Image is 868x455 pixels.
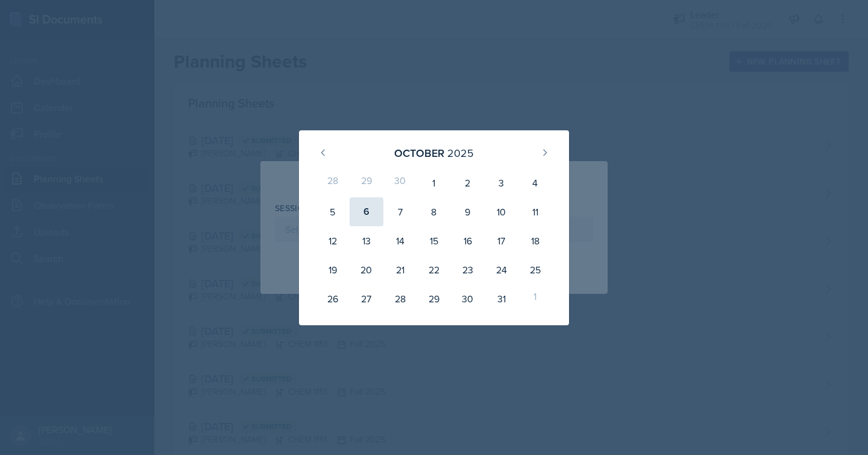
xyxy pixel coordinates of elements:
div: 15 [417,226,451,255]
div: October [394,145,444,161]
div: 20 [350,255,383,284]
div: 8 [417,197,451,226]
div: 4 [518,168,552,197]
div: 29 [350,168,383,197]
div: 10 [485,197,518,226]
div: 30 [451,284,485,313]
div: 28 [383,284,417,313]
div: 2 [451,168,485,197]
div: 19 [316,255,350,284]
div: 12 [316,226,350,255]
div: 2025 [447,145,474,161]
div: 27 [350,284,383,313]
div: 13 [350,226,383,255]
div: 26 [316,284,350,313]
div: 28 [316,168,350,197]
div: 7 [383,197,417,226]
div: 21 [383,255,417,284]
div: 6 [350,197,383,226]
div: 22 [417,255,451,284]
div: 23 [451,255,485,284]
div: 14 [383,226,417,255]
div: 31 [485,284,518,313]
div: 17 [485,226,518,255]
div: 18 [518,226,552,255]
div: 3 [485,168,518,197]
div: 1 [518,284,552,313]
div: 29 [417,284,451,313]
div: 24 [485,255,518,284]
div: 5 [316,197,350,226]
div: 25 [518,255,552,284]
div: 11 [518,197,552,226]
div: 16 [451,226,485,255]
div: 9 [451,197,485,226]
div: 30 [383,168,417,197]
div: 1 [417,168,451,197]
